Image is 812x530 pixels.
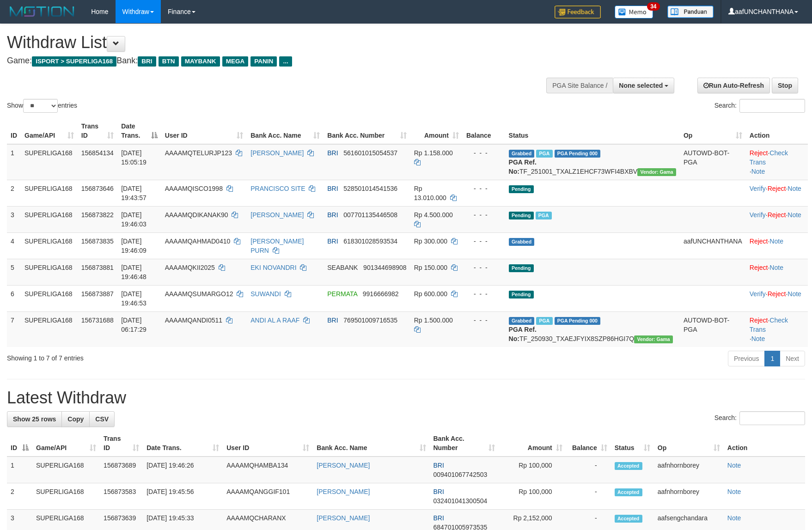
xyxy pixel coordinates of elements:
[768,290,786,298] a: Reject
[613,78,674,93] button: None selected
[499,430,566,457] th: Amount: activate to sort column ascending
[750,149,788,166] a: Check Trans
[680,232,746,259] td: aafUNCHANTHANA
[750,211,766,219] a: Verify
[250,211,304,219] a: [PERSON_NAME]
[250,317,299,324] a: ANDI AL A RAAF
[750,264,768,271] a: Reject
[21,144,78,180] td: SUPERLIGA168
[611,430,654,457] th: Status: activate to sort column ascending
[21,285,78,311] td: SUPERLIGA168
[324,118,410,144] th: Bank Acc. Number: activate to sort column ascending
[728,351,765,366] a: Previous
[780,351,805,366] a: Next
[250,56,277,67] span: PANIN
[555,6,601,18] img: Feedback.jpg
[433,471,488,478] span: Copy 009401067742503 to clipboard
[363,264,406,271] span: Copy 901344698908 to clipboard
[250,290,281,298] a: SUWANDI
[100,483,143,510] td: 156873583
[327,238,338,245] span: BRI
[7,285,21,311] td: 6
[414,211,453,219] span: Rp 4.500.000
[121,264,147,280] span: [DATE] 19:46:48
[143,430,223,457] th: Date Trans.: activate to sort column ascending
[746,180,808,206] td: · ·
[466,184,501,193] div: - - -
[634,335,673,343] span: Vendor URL: https://trx31.1velocity.biz
[78,118,117,144] th: Trans ID: activate to sort column ascending
[615,515,642,523] span: Accepted
[433,514,444,522] span: BRI
[250,149,304,157] a: [PERSON_NAME]
[95,415,109,423] span: CSV
[317,462,370,469] a: [PERSON_NAME]
[250,264,296,271] a: EKI NOVANDRI
[317,488,370,495] a: [PERSON_NAME]
[680,118,746,144] th: Op: activate to sort column ascending
[697,78,770,93] a: Run Auto-Refresh
[143,457,223,483] td: [DATE] 19:46:26
[414,238,447,245] span: Rp 300.000
[433,497,488,505] span: Copy 032401041300504 to clipboard
[89,411,115,427] a: CSV
[505,118,680,144] th: Status
[750,317,788,333] a: Check Trans
[714,99,805,113] label: Search:
[463,118,505,144] th: Balance
[727,462,741,469] a: Note
[327,264,358,271] span: SEABANK
[327,317,338,324] span: BRI
[7,180,21,206] td: 2
[414,149,453,157] span: Rp 1.158.000
[100,457,143,483] td: 156873689
[21,311,78,347] td: SUPERLIGA168
[32,430,100,457] th: Game/API: activate to sort column ascending
[788,211,801,219] a: Note
[7,5,77,18] img: MOTION_logo.png
[21,118,78,144] th: Game/API: activate to sort column ascending
[509,264,534,272] span: Pending
[21,232,78,259] td: SUPERLIGA168
[7,457,32,483] td: 1
[165,290,233,298] span: AAAAMQSUMARGO12
[81,238,114,245] span: 156873835
[7,144,21,180] td: 1
[555,317,601,325] span: PGA Pending
[7,411,62,427] a: Show 25 rows
[505,311,680,347] td: TF_250930_TXAEJFYIX8SZP86HGI7Q
[100,430,143,457] th: Trans ID: activate to sort column ascending
[739,99,805,113] input: Search:
[430,430,499,457] th: Bank Acc. Number: activate to sort column ascending
[566,483,611,510] td: -
[7,56,532,66] h4: Game: Bank:
[138,56,156,67] span: BRI
[499,457,566,483] td: Rp 100,000
[165,185,223,192] span: AAAAMQISCO1998
[509,317,535,325] span: Grabbed
[327,290,357,298] span: PERMATA
[81,211,114,219] span: 156873822
[223,457,313,483] td: AAAAMQHAMBA134
[724,430,805,457] th: Action
[343,211,397,219] span: Copy 007701135446508 to clipboard
[466,316,501,325] div: - - -
[746,118,808,144] th: Action
[7,206,21,232] td: 3
[546,78,613,93] div: PGA Site Balance /
[750,185,766,192] a: Verify
[313,430,429,457] th: Bank Acc. Name: activate to sort column ascending
[499,483,566,510] td: Rp 100,000
[769,238,783,245] a: Note
[654,430,724,457] th: Op: activate to sort column ascending
[81,317,114,324] span: 156731688
[466,289,501,299] div: - - -
[536,150,552,158] span: Marked by aafsengchandara
[223,430,313,457] th: User ID: activate to sort column ascending
[566,430,611,457] th: Balance: activate to sort column ascending
[746,232,808,259] td: ·
[7,99,77,113] label: Show entries
[7,118,21,144] th: ID
[788,290,801,298] a: Note
[32,483,100,510] td: SUPERLIGA168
